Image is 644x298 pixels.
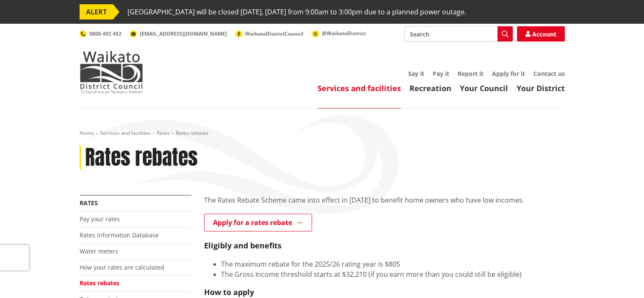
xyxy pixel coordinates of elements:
a: Apply for a rates rebate [204,214,312,231]
strong: How to apply [204,287,254,297]
span: WaikatoDistrictCouncil [245,30,304,37]
a: Rates rebates [80,279,119,287]
a: Pay your rates [80,215,120,223]
a: Pay it [433,70,449,78]
span: 0800 492 452 [89,30,122,37]
strong: Eligibly and benefits [204,240,282,251]
a: Your District [517,83,565,93]
a: Contact us [533,70,565,78]
a: Rates Information Database [80,231,159,239]
p: The Rates Rebate Scheme came into effect in [DATE] to benefit home owners who have low incomes. [204,195,565,205]
img: Waikato District Council - Te Kaunihera aa Takiwaa o Waikato [80,51,143,93]
a: Say it [408,70,424,78]
a: Rates [157,129,170,136]
a: @WaikatoDistrict [312,30,366,37]
a: Your Council [460,83,508,93]
li: The Gross Income threshold starts at $32,210 (if you earn more than you could still be eligible) [221,269,565,279]
a: Recreation [409,83,451,93]
a: Home [80,129,94,136]
span: ALERT [80,4,113,19]
span: Rates rebates [176,129,208,136]
a: 0800 492 452 [80,30,122,37]
a: [EMAIL_ADDRESS][DOMAIN_NAME] [130,30,227,37]
span: [GEOGRAPHIC_DATA] will be closed [DATE], [DATE] from 9:00am to 3:00pm due to a planned power outage. [127,4,466,19]
a: WaikatoDistrictCouncil [235,30,304,37]
a: Account [517,26,565,42]
a: Apply for it [492,70,525,78]
nav: breadcrumb [80,130,565,137]
h1: Rates rebates [85,145,198,170]
a: Rates [80,199,98,207]
a: Water meters [80,247,118,255]
span: @WaikatoDistrict [322,30,366,37]
a: Services and facilities [318,83,401,93]
li: The maximum rebate for the 2025/26 rating year is $805 [221,259,565,269]
input: Search input [404,26,513,42]
a: How your rates are calculated [80,263,164,271]
span: [EMAIL_ADDRESS][DOMAIN_NAME] [140,30,227,37]
a: Services and facilities [100,129,151,136]
a: Report it [458,70,484,78]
